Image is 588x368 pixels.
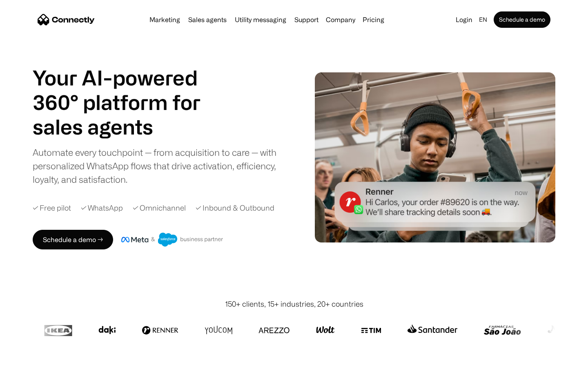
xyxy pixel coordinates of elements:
[326,14,355,25] div: Company
[33,230,113,249] a: Schedule a demo →
[121,233,223,247] img: Meta and Salesforce business partner badge.
[232,16,290,23] a: Utility messaging
[359,16,388,23] a: Pricing
[146,16,183,23] a: Marketing
[33,114,220,139] div: carousel
[225,298,363,310] div: 150+ clients, 15+ industries, 20+ countries
[38,13,95,26] a: home
[196,202,274,213] div: ✓ Inbound & Outbound
[33,202,71,213] div: ✓ Free pilot
[494,11,550,28] a: Schedule a demo
[16,354,49,365] ul: Language list
[81,202,123,213] div: ✓ WhatsApp
[8,353,49,365] aside: Language selected: English
[185,16,230,23] a: Sales agents
[476,14,492,25] div: en
[33,65,220,114] h1: Your AI-powered 360° platform for
[291,16,322,23] a: Support
[33,146,290,186] div: Automate every touchpoint — from acquisition to care — with personalized WhatsApp flows that driv...
[33,114,220,139] div: 1 of 4
[452,14,476,25] a: Login
[479,14,487,25] div: en
[133,202,186,213] div: ✓ Omnichannel
[323,14,358,25] div: Company
[33,114,220,139] h1: sales agents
